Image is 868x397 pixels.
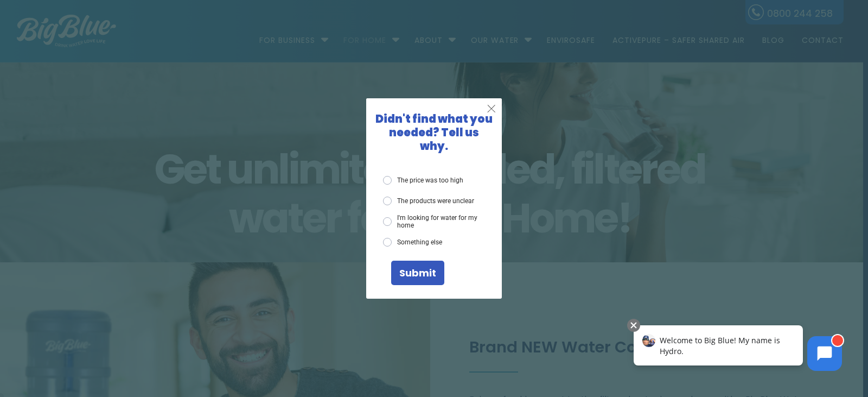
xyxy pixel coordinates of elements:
[399,266,436,280] span: Submit
[383,197,474,205] label: The products were unclear
[375,111,493,154] span: Didn't find what you needed? Tell us why.
[487,102,496,115] span: X
[622,317,853,382] iframe: Chatbot
[383,176,463,185] label: The price was too high
[383,238,442,247] label: Something else
[383,214,486,230] label: I'm looking for water for my home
